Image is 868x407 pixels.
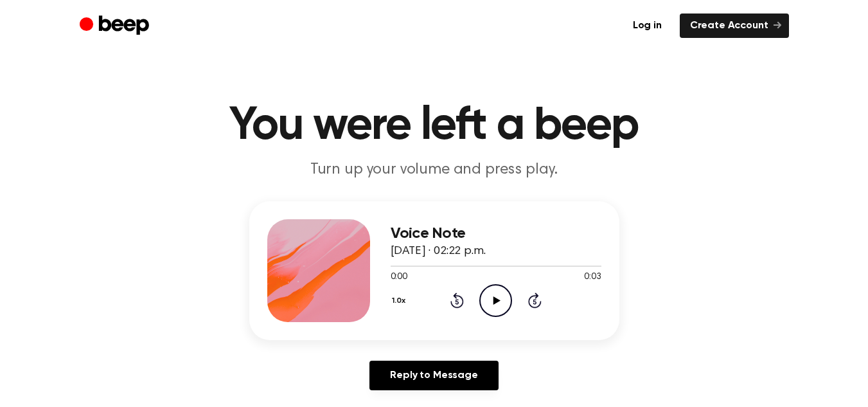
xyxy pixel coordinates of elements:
a: Beep [80,14,152,39]
span: 0:00 [391,271,407,284]
a: Log in [623,14,672,38]
a: Create Account [680,14,789,38]
h1: You were left a beep [105,103,763,149]
button: 1.0x [391,290,411,312]
span: 0:03 [584,271,601,284]
h3: Voice Note [391,225,601,242]
p: Turn up your volume and press play. [188,159,681,181]
span: [DATE] · 02:22 p.m. [391,246,486,257]
a: Reply to Message [369,361,498,390]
